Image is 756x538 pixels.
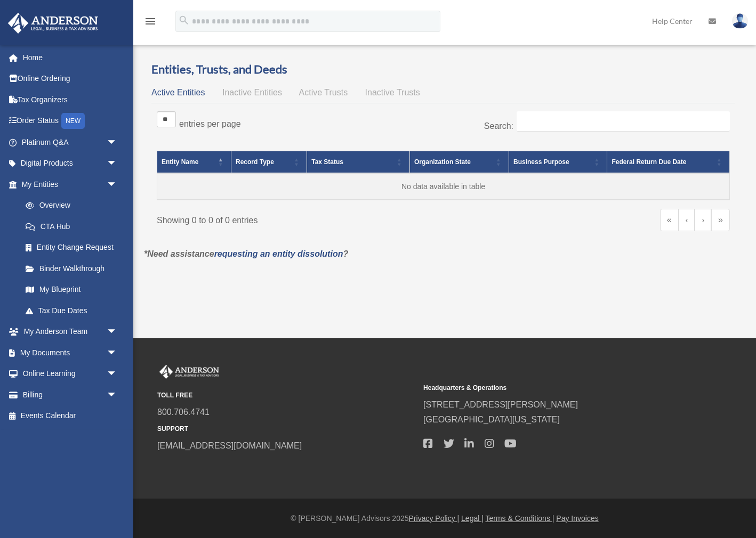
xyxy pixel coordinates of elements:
span: arrow_drop_down [107,132,128,153]
span: Organization State [414,158,471,166]
small: TOLL FREE [157,390,416,401]
a: Legal | [461,514,484,523]
a: Home [7,47,133,68]
th: Tax Status: Activate to sort [307,151,410,173]
a: Events Calendar [7,405,133,427]
td: No data available in table [157,173,730,200]
a: Billingarrow_drop_down [7,384,133,405]
a: My Documentsarrow_drop_down [7,342,133,363]
a: Last [711,209,730,231]
span: arrow_drop_down [107,363,128,385]
small: SUPPORT [157,423,416,435]
a: Online Learningarrow_drop_down [7,363,133,385]
label: entries per page [179,119,241,128]
a: My Blueprint [15,279,128,300]
span: Business Purpose [513,158,569,166]
a: Pay Invoices [556,514,598,523]
a: Privacy Policy | [409,514,460,523]
th: Federal Return Due Date: Activate to sort [607,151,730,173]
span: Federal Return Due Date [612,158,686,166]
label: Search: [484,121,513,131]
a: Order StatusNEW [7,110,133,132]
a: Tax Organizers [7,89,133,110]
h3: Entities, Trusts, and Deeds [151,61,735,78]
small: Headquarters & Operations [423,382,682,394]
th: Entity Name: Activate to invert sorting [157,151,231,173]
th: Organization State: Activate to sort [409,151,509,173]
a: [STREET_ADDRESS][PERSON_NAME] [423,400,578,409]
th: Business Purpose: Activate to sort [509,151,607,173]
a: Terms & Conditions | [486,514,554,523]
i: menu [144,15,157,28]
a: Entity Change Request [15,237,128,258]
a: Digital Productsarrow_drop_down [7,153,133,174]
a: [EMAIL_ADDRESS][DOMAIN_NAME] [157,441,302,450]
a: My Anderson Teamarrow_drop_down [7,321,133,343]
div: Showing 0 to 0 of 0 entries [157,209,436,228]
a: Next [695,209,711,231]
th: Record Type: Activate to sort [231,151,307,173]
a: First [660,209,679,231]
em: *Need assistance ? [144,249,348,258]
span: arrow_drop_down [107,384,128,406]
span: arrow_drop_down [107,342,128,364]
a: Tax Due Dates [15,300,128,321]
a: requesting an entity dissolution [214,249,343,258]
a: Previous [679,209,695,231]
span: Inactive Entities [222,88,282,97]
a: Overview [15,195,123,216]
span: Tax Status [311,158,343,166]
span: arrow_drop_down [107,174,128,195]
span: Active Entities [151,88,205,97]
a: Binder Walkthrough [15,258,128,279]
img: Anderson Advisors Platinum Portal [157,365,221,379]
a: My Entitiesarrow_drop_down [7,174,128,195]
a: Platinum Q&Aarrow_drop_down [7,132,133,153]
a: 800.706.4741 [157,407,210,417]
a: CTA Hub [15,216,128,237]
span: Active Trusts [299,88,348,97]
a: [GEOGRAPHIC_DATA][US_STATE] [423,415,560,424]
span: arrow_drop_down [107,321,128,343]
span: Entity Name [162,158,198,166]
div: © [PERSON_NAME] Advisors 2025 [133,512,756,525]
img: User Pic [732,13,748,29]
div: NEW [61,113,85,129]
span: Record Type [236,158,274,166]
img: Anderson Advisors Platinum Portal [5,13,101,34]
span: arrow_drop_down [107,153,128,175]
a: menu [144,19,157,28]
i: search [178,14,190,26]
span: Inactive Trusts [365,88,420,97]
a: Online Ordering [7,68,133,89]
